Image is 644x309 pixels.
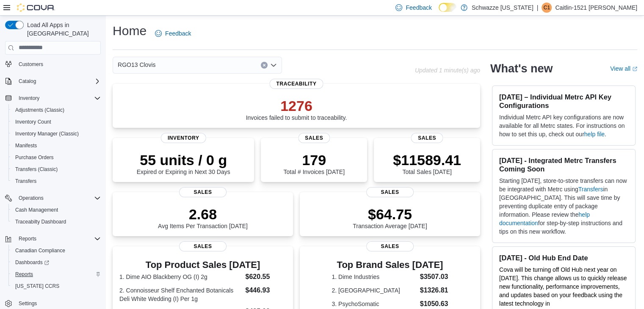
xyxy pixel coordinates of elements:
a: Transfers [578,186,603,193]
a: View allExternal link [610,65,637,72]
dt: 1. Dime Industries [332,273,416,281]
dt: 2. Connoisseur Shelf Enchanted Botanicals Deli White Wedding (I) Per 1g [119,286,242,303]
span: Inventory Count [15,119,51,125]
span: Customers [19,61,43,68]
span: Feedback [165,29,191,38]
a: Transfers (Classic) [12,164,61,174]
div: Invoices failed to submit to traceability. [246,97,347,121]
span: C1 [544,3,550,13]
a: Adjustments (Classic) [12,105,68,115]
span: Sales [179,241,227,251]
div: Avg Items Per Transaction [DATE] [158,206,248,229]
a: help documentation [499,211,590,226]
p: | [537,3,539,13]
a: Customers [15,59,47,69]
span: [US_STATE] CCRS [15,283,59,290]
p: Updated 1 minute(s) ago [415,67,480,74]
a: Dashboards [8,257,104,268]
span: Catalog [19,78,36,85]
span: Reports [15,234,101,244]
p: 1276 [246,97,347,114]
p: 55 units / 0 g [137,152,230,168]
span: Traceabilty Dashboard [15,218,66,225]
span: Transfers [15,178,36,185]
span: Manifests [12,141,101,151]
p: 179 [283,152,344,168]
button: Reports [2,233,104,245]
h3: [DATE] - Old Hub End Date [499,254,628,262]
span: Reports [12,269,101,279]
span: Catalog [15,76,101,86]
img: Cova [17,3,55,12]
span: Inventory Manager (Classic) [12,129,101,139]
span: Dashboards [15,259,49,266]
button: Transfers (Classic) [8,163,104,175]
p: Starting [DATE], store-to-store transfers can now be integrated with Metrc using in [GEOGRAPHIC_D... [499,177,628,236]
p: Schwazze [US_STATE] [472,3,533,13]
a: Feedback [152,25,194,42]
a: [US_STATE] CCRS [12,281,63,291]
span: Operations [15,193,101,203]
h3: [DATE] – Individual Metrc API Key Configurations [499,93,628,110]
span: Canadian Compliance [15,247,65,254]
button: Inventory Manager (Classic) [8,128,104,140]
h1: Home [113,22,146,39]
a: Purchase Orders [12,152,57,163]
h2: What's new [490,62,553,75]
p: $64.75 [353,206,427,223]
input: Dark Mode [439,3,456,12]
dd: $620.55 [245,272,286,282]
dd: $1326.81 [420,285,448,295]
button: Reports [8,268,104,280]
a: Inventory Count [12,117,55,127]
span: Transfers (Classic) [12,164,101,174]
p: 2.68 [158,206,248,223]
h3: Top Brand Sales [DATE] [332,260,448,270]
button: Inventory [15,93,43,103]
div: Total Sales [DATE] [393,152,461,175]
button: Customers [2,58,104,70]
span: Purchase Orders [12,152,101,163]
button: Inventory Count [8,116,104,128]
div: Expired or Expiring in Next 30 Days [137,152,230,175]
span: Settings [19,300,37,307]
div: Caitlin-1521 Noll [542,3,552,13]
span: Washington CCRS [12,281,101,291]
button: Operations [2,192,104,204]
button: Open list of options [270,62,277,69]
span: Transfers (Classic) [15,166,58,173]
span: Inventory [161,133,206,143]
span: Operations [19,195,44,201]
dd: $1050.63 [420,299,448,309]
span: Cash Management [15,207,58,213]
dt: 3. PsychoSomatic [332,300,416,308]
dd: $446.93 [245,285,286,295]
a: Transfers [12,176,40,186]
button: Clear input [261,62,268,69]
span: Sales [411,133,443,143]
a: Canadian Compliance [12,246,69,256]
button: Inventory [2,92,104,104]
span: Traceabilty Dashboard [12,217,101,227]
span: RGO13 Clovis [118,60,155,70]
button: Operations [15,193,47,203]
p: Individual Metrc API key configurations are now available for all Metrc states. For instructions ... [499,113,628,138]
span: Reports [19,235,36,242]
span: Inventory [15,93,101,103]
a: Cash Management [12,205,61,215]
button: Canadian Compliance [8,245,104,257]
span: Customers [15,59,101,69]
span: Cash Management [12,205,101,215]
button: [US_STATE] CCRS [8,280,104,292]
span: Adjustments (Classic) [12,105,101,115]
span: Manifests [15,142,37,149]
button: Purchase Orders [8,152,104,163]
div: Total # Invoices [DATE] [283,152,344,175]
p: $11589.41 [393,152,461,168]
span: Settings [15,298,101,309]
span: Canadian Compliance [12,246,101,256]
button: Traceabilty Dashboard [8,216,104,228]
span: Dark Mode [439,12,439,12]
span: Adjustments (Classic) [15,107,64,113]
span: Transfers [12,176,101,186]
